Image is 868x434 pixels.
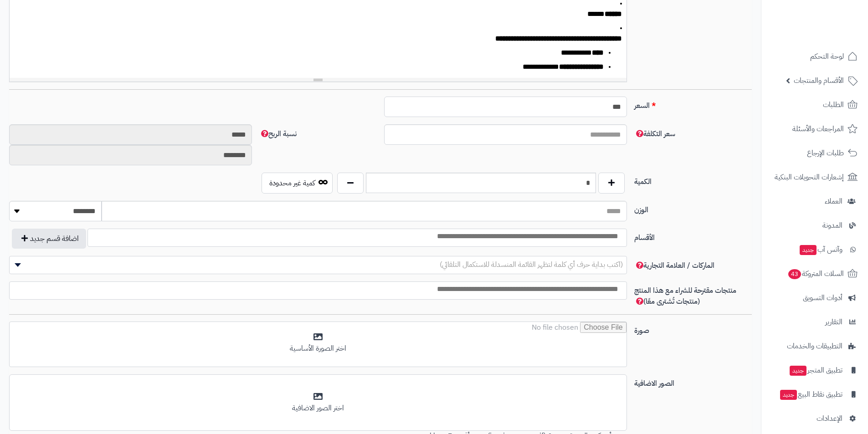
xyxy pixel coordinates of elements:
a: طلبات الإرجاع [767,142,863,164]
label: الكمية [631,173,755,187]
span: تطبيق نقاط البيع [779,388,842,401]
a: لوحة التحكم [767,46,863,67]
a: التقارير [767,311,863,333]
span: التقارير [825,316,842,328]
span: جديد [780,390,797,400]
label: الصور الاضافية [631,374,755,389]
span: التطبيقات والخدمات [787,340,842,352]
span: أدوات التسويق [803,291,842,304]
span: جديد [800,245,817,255]
span: طلبات الإرجاع [807,147,844,159]
span: الطلبات [823,98,844,111]
span: منتجات مقترحة للشراء مع هذا المنتج (منتجات تُشترى معًا) [634,285,736,307]
label: السعر [631,97,755,111]
a: المراجعات والأسئلة [767,118,863,140]
a: أدوات التسويق [767,287,863,309]
span: (اكتب بداية حرف أي كلمة لتظهر القائمة المنسدلة للاستكمال التلقائي) [440,259,623,270]
span: السلات المتروكة [787,267,844,280]
label: صورة [631,322,755,336]
span: سعر التكلفة [634,128,675,139]
a: المدونة [767,214,863,236]
span: إشعارات التحويلات البنكية [775,171,844,184]
a: العملاء [767,190,863,212]
div: اختر الصور الاضافية [15,403,621,414]
a: وآتس آبجديد [767,239,863,260]
button: اضافة قسم جديد [12,229,86,249]
span: المراجعات والأسئلة [792,123,844,135]
a: تطبيق المتجرجديد [767,359,863,381]
span: 43 [788,269,801,279]
a: التطبيقات والخدمات [767,335,863,357]
a: السلات المتروكة43 [767,263,863,285]
span: نسبة الربح [259,128,297,139]
a: إشعارات التحويلات البنكية [767,166,863,188]
a: الطلبات [767,94,863,116]
span: الماركات / العلامة التجارية [634,260,714,271]
label: الأقسام [631,229,755,243]
span: العملاء [825,195,842,208]
span: وآتس آب [799,243,842,256]
span: الإعدادات [817,412,842,425]
a: تطبيق نقاط البيعجديد [767,383,863,405]
label: الوزن [631,201,755,215]
span: المدونة [822,219,842,232]
a: الإعدادات [767,408,863,429]
span: الأقسام والمنتجات [794,74,844,87]
span: تطبيق المتجر [789,364,842,377]
span: لوحة التحكم [810,50,844,63]
span: جديد [790,366,806,376]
